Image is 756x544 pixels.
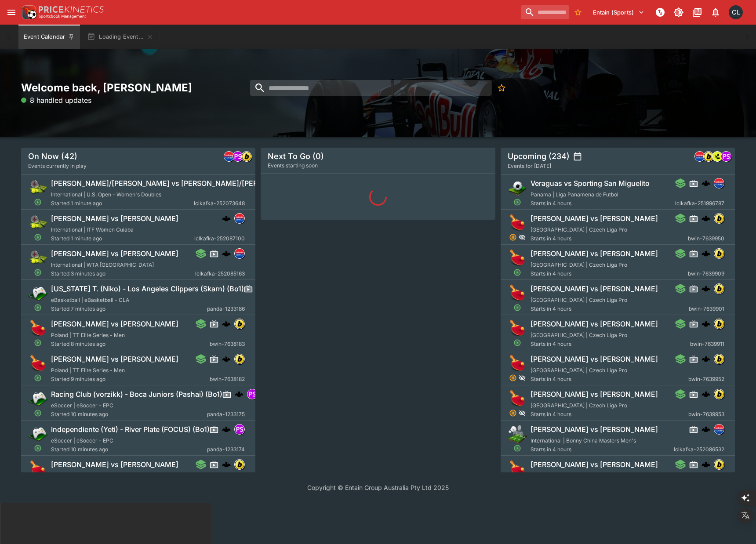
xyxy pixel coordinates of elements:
[235,390,244,399] img: logo-cerberus.svg
[39,6,104,13] img: PriceKinetics
[531,460,658,469] h6: [PERSON_NAME] vs [PERSON_NAME]
[233,151,243,162] div: pandascore
[235,354,244,364] img: bwin.png
[690,340,724,348] span: bwin-7639911
[714,214,724,223] img: bwin.png
[222,355,231,363] div: cerberus
[531,199,675,208] span: Starts in 4 hours
[714,459,724,470] div: bwin
[701,355,710,363] div: cerberus
[207,445,245,454] span: panda-1233174
[726,3,745,22] button: Chad Liu
[588,5,650,19] button: Select Tenant
[509,233,517,241] svg: Suspended
[28,151,77,161] h5: On Now (42)
[51,234,194,243] span: Started 1 minute ago
[714,248,724,259] div: bwin
[721,152,731,161] img: pandascore.png
[714,283,724,294] div: bwin
[247,389,257,399] img: pandascore.png
[518,234,525,241] svg: Hidden
[712,151,723,162] div: lsports
[194,199,245,208] span: lclkafka-252073648
[508,389,527,408] img: table_tennis.png
[513,339,521,347] svg: Open
[51,284,244,294] h6: [US_STATE] T. (Niko) - Los Angeles Clippers (Skarn) (Bo1)
[508,424,527,443] img: badminton.png
[571,5,585,19] button: No Bookmarks
[51,437,113,444] span: eSoccer | eSoccer - EPC
[531,340,690,348] span: Starts in 4 hours
[28,283,47,303] img: esports.png
[222,214,231,223] div: cerberus
[531,191,618,198] span: Panama | Liga Panamena de Futbol
[508,151,570,161] h5: Upcoming (234)
[51,305,207,313] span: Started 7 minutes ago
[701,284,710,293] img: logo-cerberus.svg
[701,179,710,188] div: cerberus
[28,389,47,408] img: esports.png
[701,460,710,469] div: cerberus
[222,319,231,328] img: logo-cerberus.svg
[195,269,245,278] span: lclkafka-252085163
[714,354,724,364] div: bwin
[28,162,87,170] span: Events currently in play
[268,161,318,170] span: Events starting soon
[531,297,627,303] span: [GEOGRAPHIC_DATA] | Czech Liga Pro
[247,389,258,399] div: pandascore
[234,248,245,259] div: lclkafka
[521,5,569,19] input: search
[531,425,658,434] h6: [PERSON_NAME] vs [PERSON_NAME]
[224,151,234,162] div: lclkafka
[701,425,710,434] img: logo-cerberus.svg
[34,374,42,382] svg: Open
[531,305,689,313] span: Starts in 4 hours
[714,249,724,258] img: bwin.png
[222,460,231,469] div: cerberus
[233,152,243,161] img: pandascore.png
[222,355,231,363] img: logo-cerberus.svg
[51,261,154,268] span: International | WTA [GEOGRAPHIC_DATA]
[688,410,724,419] span: bwin-7639953
[675,199,724,208] span: lclkafka-251996787
[210,375,245,384] span: bwin-7638182
[518,410,525,417] svg: Hidden
[235,249,244,258] img: lclkafka.png
[704,152,713,161] img: bwin.png
[28,459,47,479] img: table_tennis.png
[701,249,710,258] img: logo-cerberus.svg
[51,367,125,374] span: Poland | TT Elite Series - Men
[712,152,722,161] img: lsports.jpeg
[701,460,710,469] img: logo-cerberus.svg
[708,4,723,20] button: Notifications
[531,402,627,409] span: [GEOGRAPHIC_DATA] | Czech Liga Pro
[531,249,658,258] h6: [PERSON_NAME] vs [PERSON_NAME]
[531,332,627,338] span: [GEOGRAPHIC_DATA] | Czech Liga Pro
[508,319,527,338] img: table_tennis.png
[51,375,210,384] span: Started 9 minutes ago
[235,424,244,434] img: pandascore.png
[51,340,210,348] span: Started 8 minutes ago
[34,304,42,312] svg: Open
[234,424,245,435] div: pandascore
[18,25,80,49] button: Event Calendar
[531,319,658,329] h6: [PERSON_NAME] vs [PERSON_NAME]
[714,178,724,188] img: lclkafka.png
[531,179,650,188] h6: Veraguas vs Sporting San Miguelito
[701,390,710,399] div: cerberus
[28,319,47,338] img: table_tennis.png
[34,268,42,276] svg: Open
[28,248,47,268] img: tennis.png
[531,410,688,419] span: Starts in 4 hours
[714,424,724,434] img: lclkafka.png
[268,151,324,161] h5: Next To Go (0)
[652,4,668,20] button: NOT Connected to PK
[531,214,658,223] h6: [PERSON_NAME] vs [PERSON_NAME]
[235,460,244,469] img: bwin.png
[28,354,47,373] img: table_tennis.png
[508,459,527,479] img: table_tennis.png
[508,354,527,373] img: table_tennis.png
[51,410,207,419] span: Started 10 minutes ago
[509,374,517,382] svg: Suspended
[234,213,245,224] div: lclkafka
